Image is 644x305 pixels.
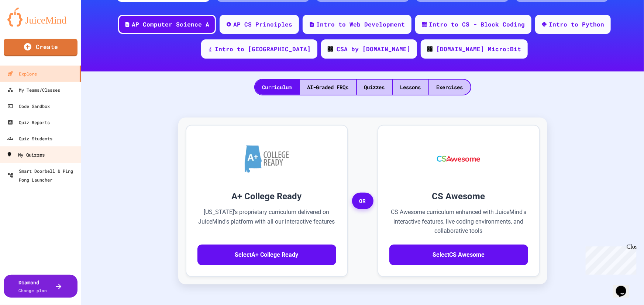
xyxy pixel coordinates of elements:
div: AP CS Principles [233,20,292,29]
p: [US_STATE]'s proprietary curriculum delivered on JuiceMind's platform with all our interactive fe... [197,207,336,236]
div: Smart Doorbell & Ping Pong Launcher [7,166,78,184]
p: CS Awesome curriculum enhanced with JuiceMind's interactive features, live coding environments, a... [389,207,528,236]
div: Exercises [429,80,471,95]
img: CS Awesome [430,137,488,181]
div: Explore [7,69,37,78]
img: logo-orange.svg [7,7,74,27]
div: Intro to [GEOGRAPHIC_DATA] [215,45,311,53]
div: AP Computer Science A [132,20,209,29]
span: Change plan [19,288,47,293]
div: Intro to CS - Block Coding [429,20,525,29]
div: My Quizzes [6,150,45,159]
h3: A+ College Ready [197,190,336,203]
span: OR [352,193,373,210]
div: Chat with us now!Close [3,3,51,47]
button: DiamondChange plan [4,275,78,298]
div: CSA by [DOMAIN_NAME] [337,45,410,53]
button: SelectCS Awesome [389,245,528,265]
iframe: chat widget [613,276,637,298]
button: SelectA+ College Ready [197,245,336,265]
img: CODE_logo_RGB.png [328,46,333,52]
div: Code Sandbox [7,102,50,111]
div: Quizzes [357,80,392,95]
iframe: chat widget [583,243,637,275]
div: AI-Graded FRQs [300,80,356,95]
div: Intro to Web Development [316,20,405,29]
div: [DOMAIN_NAME] Micro:Bit [436,45,521,53]
img: A+ College Ready [245,145,289,173]
img: CODE_logo_RGB.png [427,46,433,52]
div: Quiz Reports [7,118,50,127]
div: Quiz Students [7,134,52,143]
a: Create [4,39,78,56]
h3: CS Awesome [389,190,528,203]
div: Lessons [393,80,428,95]
div: My Teams/Classes [7,85,60,94]
div: Intro to Python [549,20,604,29]
div: Curriculum [255,80,299,95]
div: Diamond [19,278,47,294]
